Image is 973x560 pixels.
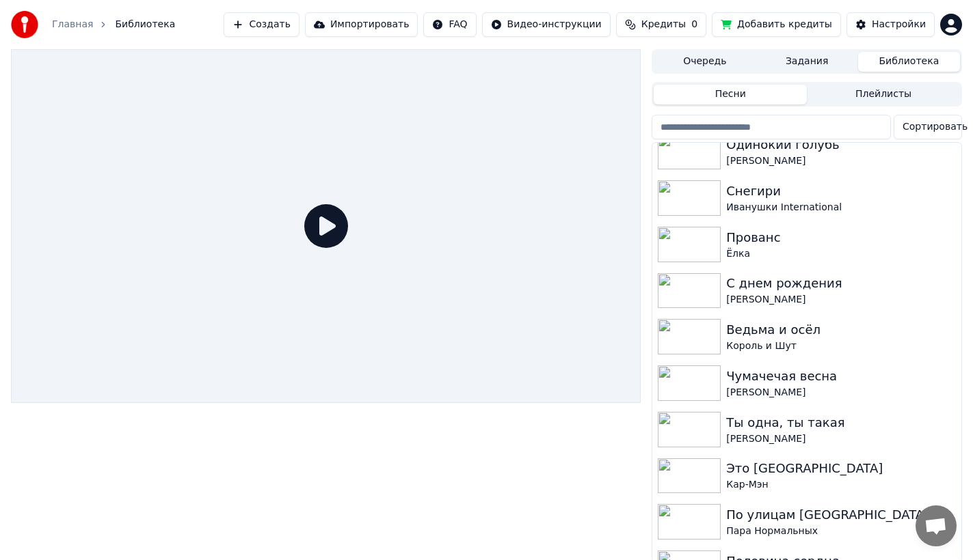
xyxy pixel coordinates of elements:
[52,18,93,31] a: Главная
[726,478,956,492] div: Кар-Мэн
[756,52,858,72] button: Задания
[726,182,956,201] div: Снегири
[726,274,956,293] div: С днем рождения
[726,524,956,538] div: Пара Нормальных
[726,386,956,400] div: [PERSON_NAME]
[726,432,956,446] div: [PERSON_NAME]
[807,85,960,104] button: Плейлисты
[726,154,956,168] div: [PERSON_NAME]
[726,505,956,524] div: По улицам [GEOGRAPHIC_DATA]
[482,12,611,37] button: Видео-инструкции
[726,339,956,353] div: Король и Шут
[726,135,956,154] div: Одинокий голубь
[903,120,968,134] span: Сортировать
[305,12,418,37] button: Импортировать
[654,85,807,104] button: Песни
[726,247,956,261] div: Ёлка
[726,201,956,214] div: Иванушки International
[872,18,926,31] div: Настройки
[726,320,956,339] div: Ведьма и осёл
[726,413,956,432] div: Ты одна, ты такая
[916,505,957,546] a: Открытый чат
[691,18,697,31] span: 0
[858,52,960,72] button: Библиотека
[115,18,175,31] span: Библиотека
[52,18,175,31] nav: breadcrumb
[712,12,841,37] button: Добавить кредиты
[726,367,956,386] div: Чумачечая весна
[423,12,476,37] button: FAQ
[641,18,686,31] span: Кредиты
[616,12,706,37] button: Кредиты0
[726,228,956,247] div: Прованс
[654,52,756,72] button: Очередь
[726,293,956,307] div: [PERSON_NAME]
[224,12,299,37] button: Создать
[726,459,956,478] div: Это [GEOGRAPHIC_DATA]
[11,11,38,38] img: youka
[847,12,935,37] button: Настройки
